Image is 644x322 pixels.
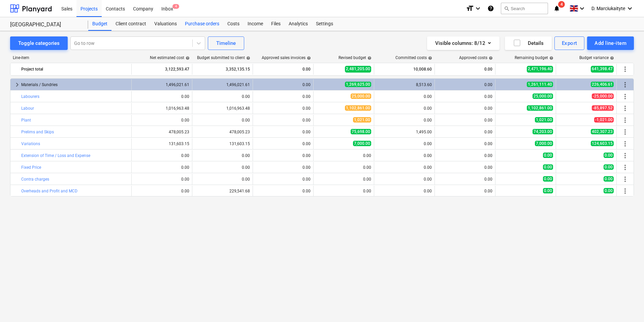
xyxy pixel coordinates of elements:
div: 0.00 [438,141,492,146]
div: 0.00 [134,165,189,170]
span: More actions [621,116,629,124]
div: 1,495.00 [377,130,432,134]
a: Valuations [150,17,181,31]
a: Prelims and Skips [21,130,54,134]
div: 0.00 [256,106,311,111]
span: 4 [558,1,565,8]
div: 3,352,135.15 [195,64,250,75]
div: 0.00 [256,165,311,170]
div: Budget variance [579,55,614,60]
span: 1,261,111.40 [527,82,553,87]
div: Committed costs [395,55,432,60]
span: More actions [621,92,629,101]
div: 0.00 [316,153,371,158]
span: help [184,56,190,60]
div: 0.00 [377,94,432,99]
div: 0.00 [438,177,492,182]
span: 0.00 [543,188,553,193]
span: -25,000.00 [592,93,614,99]
div: Add line-item [594,39,626,48]
div: 1,016,963.48 [195,106,250,111]
span: More actions [621,140,629,148]
div: Budget submitted to client [197,55,250,60]
span: 1,102,861.00 [345,105,371,111]
span: help [366,56,372,60]
span: More actions [621,65,629,73]
div: 0.00 [256,153,311,158]
a: Labour [21,106,34,111]
div: 1,016,963.48 [134,106,189,111]
div: Settings [312,17,337,31]
button: Timeline [208,36,244,50]
span: 0.00 [604,164,614,170]
span: 0.00 [604,153,614,158]
span: More actions [621,128,629,136]
div: 0.00 [195,165,250,170]
span: More actions [621,175,629,183]
span: 0.00 [604,176,614,182]
div: 131,603.15 [134,141,189,146]
span: help [487,56,493,60]
div: 0.00 [438,118,492,123]
div: 0.00 [195,153,250,158]
div: [GEOGRAPHIC_DATA] [10,21,80,28]
a: Extension of Time / Loss and Expense [21,153,90,158]
span: -85,897.52 [592,105,614,111]
span: keyboard_arrow_right [13,81,21,89]
div: 1,496,021.61 [195,82,250,87]
div: Purchase orders [181,17,223,31]
a: Costs [223,17,244,31]
div: 0.00 [438,130,492,134]
a: Budget [88,17,111,31]
div: 0.00 [256,177,311,182]
span: help [245,56,250,60]
div: 0.00 [195,177,250,182]
span: 402,307.23 [591,129,614,134]
span: 226,406.61 [591,82,614,87]
span: 75,698.00 [351,129,371,134]
div: 0.00 [377,177,432,182]
div: 0.00 [195,94,250,99]
button: Export [554,36,585,50]
div: Net estimated cost [150,55,190,60]
span: 641,398.47 [591,66,614,72]
div: 0.00 [438,106,492,111]
i: Knowledge base [487,4,494,12]
div: Project total [21,64,129,75]
span: search [504,6,509,11]
div: 0.00 [377,189,432,193]
div: 0.00 [256,64,311,75]
div: 3,122,593.47 [134,64,189,75]
div: 0.00 [134,177,189,182]
div: 0.00 [256,82,311,87]
i: keyboard_arrow_down [626,4,634,12]
div: Files [267,17,285,31]
div: 1,496,021.61 [134,82,189,87]
span: 25,000.00 [351,93,371,99]
div: Approved sales invoices [262,55,311,60]
a: Overheads and Profit and MCD [21,189,77,193]
div: Income [244,17,267,31]
a: Client contract [111,17,150,31]
i: keyboard_arrow_down [578,4,586,12]
div: Revised budget [339,55,372,60]
span: More actions [621,104,629,112]
span: 25,000.00 [533,93,553,99]
div: 0.00 [134,189,189,193]
div: Line-item [10,55,132,60]
span: More actions [621,152,629,160]
a: Labourers [21,94,39,99]
span: 74,203.00 [533,129,553,134]
div: 0.00 [316,189,371,193]
span: 0.00 [543,164,553,170]
a: Analytics [285,17,312,31]
div: 478,005.23 [195,130,250,134]
div: 0.00 [438,153,492,158]
span: help [548,56,553,60]
span: 0.00 [543,153,553,158]
i: notifications [553,4,560,12]
span: -1,021.00 [594,117,614,123]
